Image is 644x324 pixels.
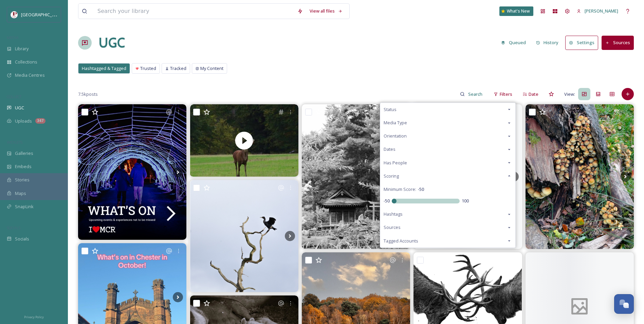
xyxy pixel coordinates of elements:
span: Embeds [15,163,32,170]
button: Open Chat [614,294,634,314]
input: Search your library [94,4,294,19]
span: Uploads [15,118,32,124]
img: download%20(5).png [11,11,18,18]
a: Privacy Policy [24,312,44,321]
span: Dates [384,146,395,152]
span: 100 [462,198,469,204]
span: Date [529,91,538,97]
img: Twenty Five 045 #japanesegarden #japanesegardendesign #japanesegardening #japanesegardensofinstag... [302,104,410,249]
span: 7.5k posts [78,91,98,97]
span: [PERSON_NAME] [585,8,618,14]
span: View: [564,91,575,97]
span: Hashtags [384,211,403,217]
button: History [533,36,562,49]
span: Has People [384,160,407,166]
span: Media Centres [15,72,45,78]
button: Settings [565,36,598,50]
img: Assessing his land. This Cormorant was looking elegant as he scouted across the vast Tatton Park ... [190,180,298,292]
span: Socials [15,236,29,242]
a: Settings [565,36,602,50]
input: Search [465,87,487,101]
video: Red deer at Tatton Park in all their splendour. #photography #tattonpark #reddeer #deer [190,104,298,177]
span: UGC [15,105,24,111]
a: UGC [98,33,125,53]
button: Sources [602,36,634,50]
img: Check out what Manchester has to offer this Autumn for events and experiences! There's something ... [78,104,186,240]
span: Sources [384,224,401,231]
span: Tagged Accounts [384,238,418,244]
span: Media Type [384,120,407,126]
span: -50 [418,186,424,193]
span: Status [384,106,397,113]
span: -50 [384,198,390,204]
span: Maps [15,190,26,197]
a: Queued [498,36,533,49]
span: SnapLink [15,203,34,210]
span: Filters [500,91,512,97]
span: WIDGETS [7,140,22,145]
span: Collections [15,59,37,65]
span: My Content [200,65,223,72]
a: History [533,36,566,49]
span: Galleries [15,150,33,157]
button: Queued [498,36,529,49]
span: Privacy Policy [24,315,44,319]
span: Trusted [140,65,156,72]
span: MEDIA [7,35,19,40]
img: thumbnail [190,104,298,177]
span: [GEOGRAPHIC_DATA] [21,11,64,18]
a: View all files [306,4,346,18]
div: 347 [35,118,45,124]
span: Minimum Score: [384,186,416,193]
img: Impromptu wander at Tatton Park tattonpark 🌳 Gloriously quiet off piste 🙏🏻💚 #tree #fungi #nature ... [526,104,634,249]
span: Stories [15,177,30,183]
span: Orientation [384,133,407,139]
a: What's New [499,6,533,16]
span: Tracked [170,65,186,72]
span: SOCIALS [7,225,20,230]
a: [PERSON_NAME] [573,4,622,18]
span: COLLECT [7,94,21,99]
span: Library [15,46,29,52]
span: Hashtagged & Tagged [82,65,126,72]
span: Scoring [384,173,399,179]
